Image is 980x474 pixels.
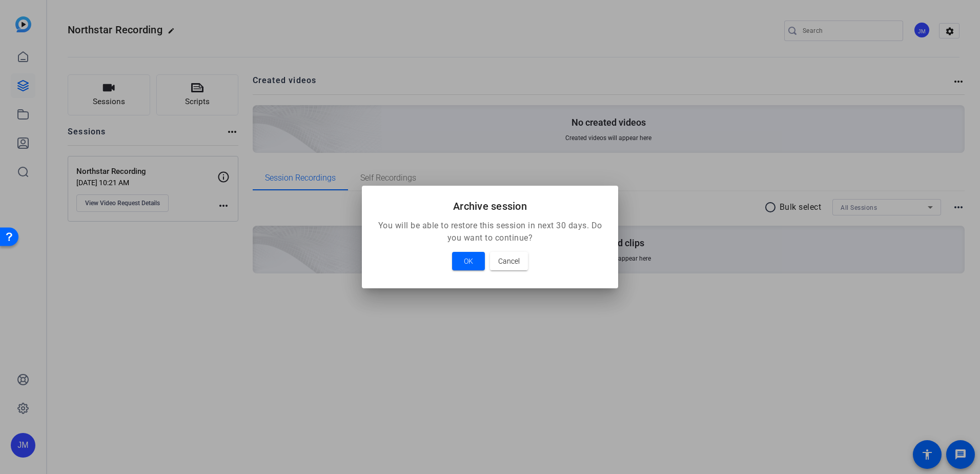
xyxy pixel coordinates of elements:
h2: Archive session [374,198,606,214]
button: OK [452,252,485,270]
button: Cancel [490,252,528,270]
span: Cancel [498,255,520,267]
p: You will be able to restore this session in next 30 days. Do you want to continue? [374,220,606,244]
span: OK [464,255,473,267]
